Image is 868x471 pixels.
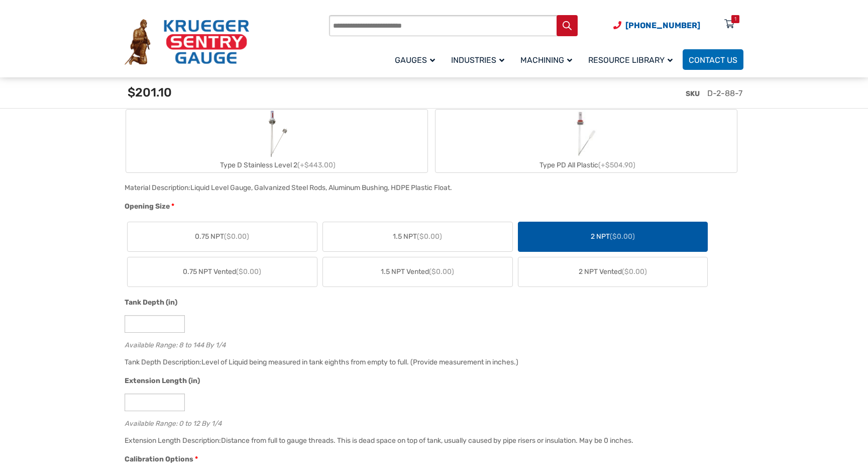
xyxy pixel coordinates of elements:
[125,455,193,463] span: Calibration Options
[297,161,336,169] span: (+$443.00)
[588,55,673,65] span: Resource Library
[236,267,261,276] span: ($0.00)
[381,266,454,277] span: 1.5 NPT Vented
[707,88,742,98] span: D-2-88-7
[395,55,435,65] span: Gauges
[625,21,700,30] span: [PHONE_NUMBER]
[436,110,737,172] label: Type PD All Plastic
[201,358,518,366] div: Level of Liquid being measured in tank eighths from empty to full. (Provide measurement in inches.)
[183,266,261,277] span: 0.75 NPT Vented
[195,454,198,464] abbr: required
[125,183,190,192] span: Material Description:
[591,231,635,242] span: 2 NPT
[582,48,683,71] a: Resource Library
[445,48,514,71] a: Industries
[125,417,738,427] div: Available Range: 0 to 12 By 1/4
[125,298,177,307] span: Tank Depth (in)
[429,267,454,276] span: ($0.00)
[125,19,249,65] img: Krueger Sentry Gauge
[221,436,633,445] div: Distance from full to gauge threads. This is dead space on top of tank, usually caused by pipe ri...
[613,19,700,32] a: Phone Number (920) 434-8860
[389,48,445,71] a: Gauges
[514,48,582,71] a: Machining
[734,15,736,23] div: 1
[436,158,737,172] div: Type PD All Plastic
[190,183,452,192] div: Liquid Level Gauge, Galvanized Steel Rods, Aluminum Bushing, HDPE Plastic Float.
[686,89,700,98] span: SKU
[195,231,249,242] span: 0.75 NPT
[683,49,743,70] a: Contact Us
[393,231,442,242] span: 1.5 NPT
[125,436,221,445] span: Extension Length Description:
[224,232,249,241] span: ($0.00)
[579,266,647,277] span: 2 NPT Vented
[610,232,635,241] span: ($0.00)
[126,110,427,172] label: Type D Stainless Level 2
[125,376,200,385] span: Extension Length (in)
[451,55,504,65] span: Industries
[598,161,635,169] span: (+$504.90)
[125,202,170,211] span: Opening Size
[126,158,427,172] div: Type D Stainless Level 2
[125,339,738,348] div: Available Range: 8 to 144 By 1/4
[689,55,737,65] span: Contact Us
[520,55,572,65] span: Machining
[125,358,201,366] span: Tank Depth Description:
[171,201,174,212] abbr: required
[622,267,647,276] span: ($0.00)
[417,232,442,241] span: ($0.00)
